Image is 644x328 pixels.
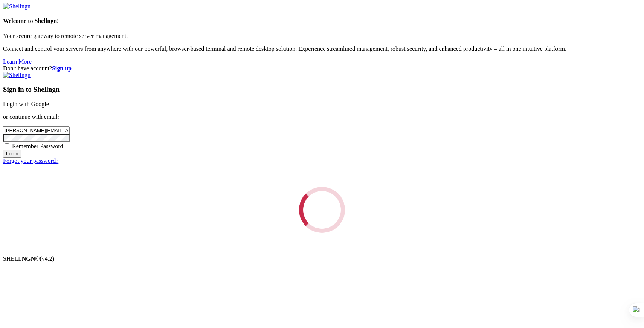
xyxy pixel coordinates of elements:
[40,255,55,262] span: 4.2.0
[3,85,641,94] h3: Sign in to Shellngn
[3,158,58,164] a: Forgot your password?
[3,3,31,10] img: Shellngn
[3,58,32,65] a: Learn More
[3,255,54,262] span: SHELL ©
[3,18,641,24] h4: Welcome to Shellngn!
[3,33,641,39] p: Your secure gateway to remote server management.
[3,101,49,107] a: Login with Google
[3,65,641,72] div: Don't have account?
[3,114,641,120] p: or continue with email:
[22,255,35,262] b: NGN
[298,186,346,234] div: Loading...
[3,72,31,79] img: Shellngn
[3,126,70,134] input: Email address
[52,65,72,71] a: Sign up
[12,143,63,149] span: Remember Password
[3,46,641,52] p: Connect and control your servers from anywhere with our powerful, browser-based terminal and remo...
[5,143,9,148] input: Remember Password
[3,150,21,158] input: Login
